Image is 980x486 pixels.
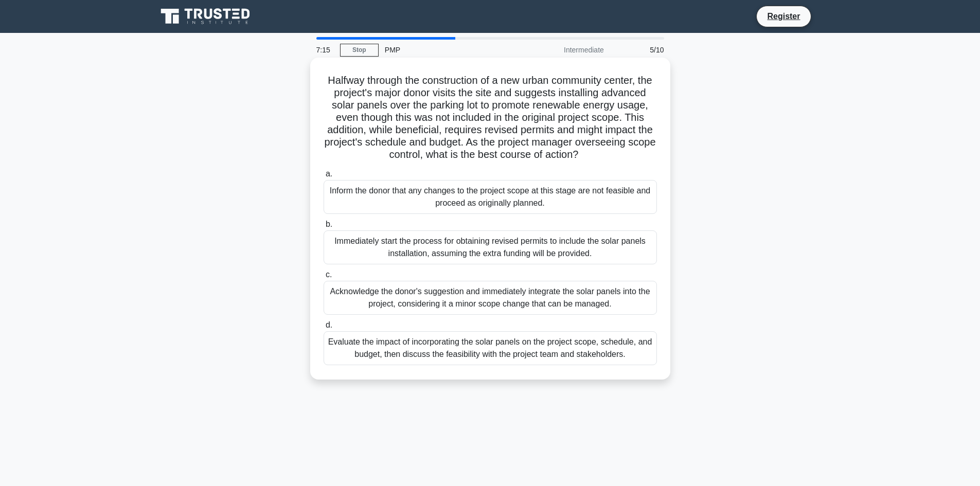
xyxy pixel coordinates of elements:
div: Inform the donor that any changes to the project scope at this stage are not feasible and proceed... [324,180,657,214]
div: Immediately start the process for obtaining revised permits to include the solar panels installat... [324,230,657,264]
a: Stop [340,44,379,57]
a: Register [761,10,806,23]
div: PMP [379,40,520,60]
span: a. [326,169,332,178]
span: c. [326,270,332,279]
div: Acknowledge the donor's suggestion and immediately integrate the solar panels into the project, c... [324,281,657,315]
div: 5/10 [610,40,670,60]
div: Evaluate the impact of incorporating the solar panels on the project scope, schedule, and budget,... [324,331,657,365]
span: b. [326,220,332,228]
span: d. [326,320,332,329]
div: 7:15 [310,40,340,60]
div: Intermediate [520,40,610,60]
h5: Halfway through the construction of a new urban community center, the project's major donor visit... [323,74,658,161]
